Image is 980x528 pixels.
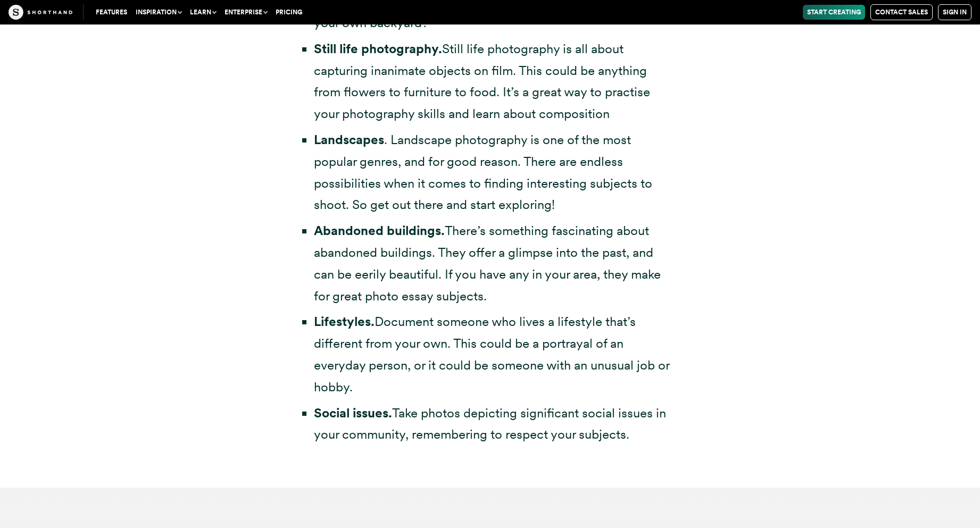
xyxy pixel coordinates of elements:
a: Start Creating [803,5,865,20]
li: Still life photography is all about capturing inanimate objects on film. This could be anything f... [314,38,676,125]
a: Contact Sales [870,4,933,20]
strong: Abandoned buildings. [314,223,445,238]
li: Document someone who lives a lifestyle that’s different from your own. This could be a portrayal ... [314,311,676,398]
strong: Lifestyles. [314,314,375,329]
a: Sign in [938,4,971,20]
li: Take photos depicting significant social issues in your community, remembering to respect your su... [314,403,676,446]
strong: Still life photography. [314,41,442,56]
img: The Craft [9,5,72,20]
strong: Social issues. [314,405,392,421]
li: There’s something fascinating about abandoned buildings. They offer a glimpse into the past, and ... [314,220,676,307]
a: Features [92,5,131,20]
button: Inspiration [131,5,186,20]
button: Enterprise [220,5,271,20]
li: . Landscape photography is one of the most popular genres, and for good reason. There are endless... [314,129,676,216]
strong: Landscapes [314,132,384,147]
button: Learn [186,5,220,20]
a: Pricing [271,5,306,20]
